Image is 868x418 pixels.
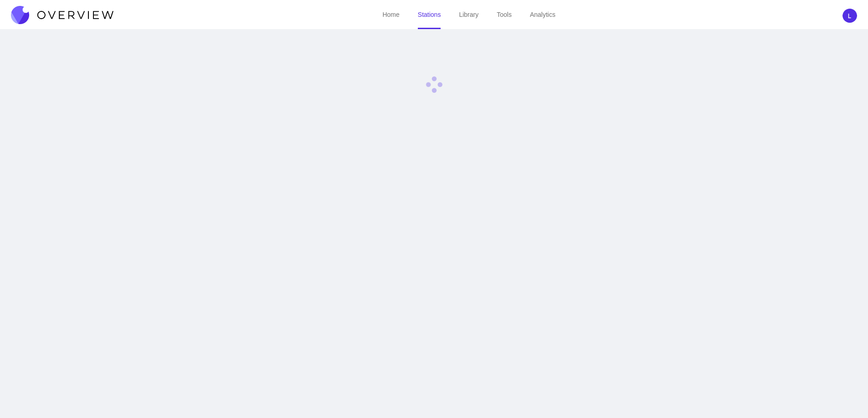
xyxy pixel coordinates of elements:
[459,11,478,18] a: Library
[842,9,857,23] img: avatar
[497,11,512,18] a: Tools
[418,11,441,18] a: Stations
[530,11,555,18] a: Analytics
[382,11,399,18] a: Home
[11,6,113,24] img: Overview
